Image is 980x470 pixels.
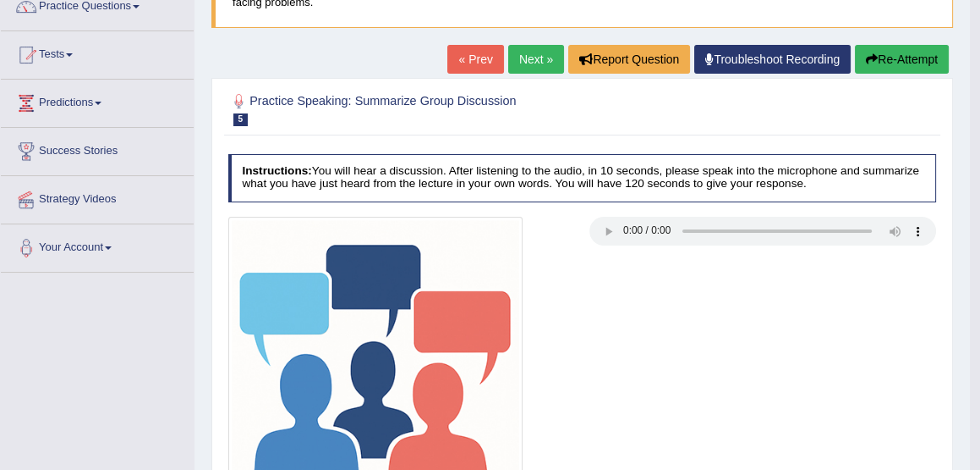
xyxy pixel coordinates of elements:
b: Instructions: [242,164,311,177]
span: 5 [233,113,249,126]
button: Report Question [568,45,690,74]
h4: You will hear a discussion. After listening to the audio, in 10 seconds, please speak into the mi... [228,154,937,202]
a: Troubleshoot Recording [694,45,851,74]
h2: Practice Speaking: Summarize Group Discussion [228,91,667,126]
a: Success Stories [1,128,194,170]
button: Re-Attempt [855,45,949,74]
a: Next » [508,45,564,74]
a: Your Account [1,224,194,267]
a: Predictions [1,80,194,122]
a: Tests [1,31,194,74]
a: Strategy Videos [1,176,194,218]
a: « Prev [447,45,503,74]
